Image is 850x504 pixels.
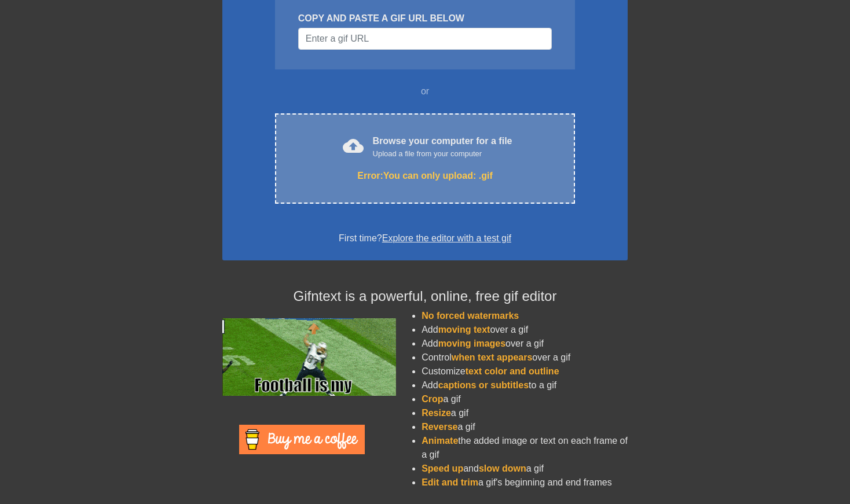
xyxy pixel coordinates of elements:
li: Add over a gif [422,337,628,351]
li: Control over a gif [422,351,628,365]
span: Resize [422,408,451,418]
li: Add over a gif [422,323,628,337]
span: Speed up [422,463,463,473]
span: moving text [438,325,490,334]
span: Animate [422,436,458,446]
div: Browse your computer for a file [373,134,512,160]
li: a gif [422,406,628,420]
span: Crop [422,394,443,404]
h4: Gifntext is a powerful, online, free gif editor [222,288,628,305]
span: Edit and trim [422,477,478,487]
li: a gif [422,420,628,434]
div: Error: You can only upload: .gif [299,169,551,183]
img: football_small.gif [222,318,396,396]
span: Reverse [422,422,457,432]
a: Explore the editor with a test gif [382,233,511,243]
span: cloud_upload [343,135,364,156]
li: Customize [422,365,628,378]
span: No forced watermarks [422,311,519,321]
div: Upload a file from your computer [373,148,512,160]
input: Username [298,28,552,50]
span: text color and outline [466,366,559,376]
span: moving images [438,339,505,348]
div: or [252,84,598,98]
li: a gif [422,392,628,406]
li: Add to a gif [422,378,628,392]
li: and a gif [422,462,628,476]
img: Buy Me A Coffee [239,425,365,454]
div: First time? [237,231,613,245]
div: COPY AND PASTE A GIF URL BELOW [298,12,552,25]
li: a gif's beginning and end frames [422,476,628,490]
li: the added image or text on each frame of a gif [422,434,628,462]
span: captions or subtitles [438,380,529,390]
span: when text appears [452,352,533,362]
span: slow down [479,463,526,473]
